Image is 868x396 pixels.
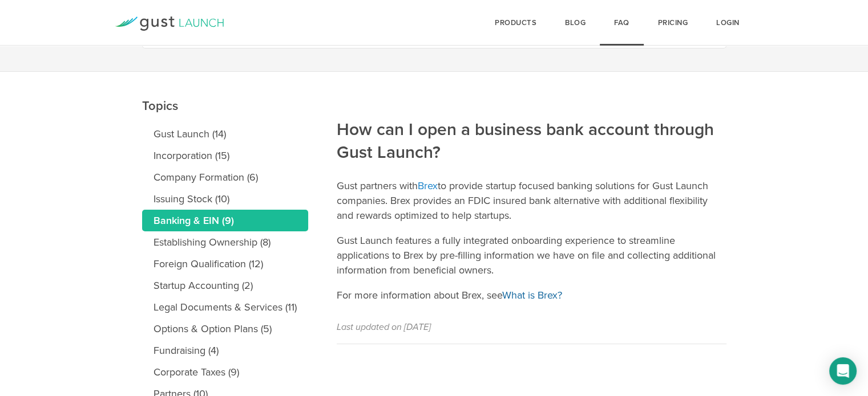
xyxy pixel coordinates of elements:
[142,210,308,231] a: Banking & EIN (9)
[142,318,308,340] a: Options & Option Plans (5)
[337,320,726,334] p: Last updated on [DATE]
[502,289,562,301] a: What is Brex?
[142,188,308,210] a: Issuing Stock (10)
[142,231,308,253] a: Establishing Ownership (8)
[142,145,308,166] a: Incorporation (15)
[337,178,726,223] p: Gust partners with to provide startup focused banking solutions for Gust Launch companies. Brex p...
[337,42,726,164] h2: How can I open a business bank account through Gust Launch?
[142,340,308,361] a: Fundraising (4)
[142,275,308,296] a: Startup Accounting (2)
[337,233,726,277] p: Gust Launch features a fully integrated onboarding experience to streamline applications to Brex ...
[142,296,308,318] a: Legal Documents & Services (11)
[142,123,308,145] a: Gust Launch (14)
[337,288,726,303] p: For more information about Brex, see
[142,253,308,275] a: Foreign Qualification (12)
[142,166,308,188] a: Company Formation (6)
[142,361,308,383] a: Corporate Taxes (9)
[142,18,308,117] h2: Topics
[418,179,438,192] a: Brex
[829,357,857,385] div: Open Intercom Messenger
